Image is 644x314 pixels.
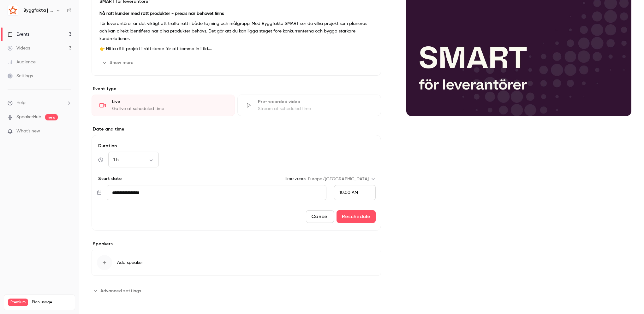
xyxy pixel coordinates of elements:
[16,128,40,135] span: What's new
[8,299,28,306] span: Premium
[8,5,18,15] img: Byggfakta | Powered by Hubexo
[337,210,376,223] button: Reschedule
[92,241,381,247] label: Speakers
[112,99,227,105] div: Live
[8,31,29,38] div: Events
[16,100,26,106] span: Help
[117,259,143,266] span: Add speaker
[45,114,58,120] span: new
[334,185,376,200] div: From
[92,86,381,92] p: Event type
[108,157,159,163] div: 1 h
[339,190,358,195] span: 10:00 AM
[8,59,36,65] div: Audience
[8,100,71,106] li: help-dropdown-opener
[99,20,373,43] p: För leverantörer är det viktigt att träffa rätt i både tajming och målgrupp. Med Byggfakta SMART ...
[237,95,381,116] div: Pre-recorded videoStream at scheduled time
[32,300,71,305] span: Plan usage
[258,99,373,105] div: Pre-recorded video
[92,286,145,296] button: Advanced settings
[16,114,41,120] a: SpeakerHub
[92,95,235,116] div: LiveGo live at scheduled time
[308,176,376,182] div: Europe/[GEOGRAPHIC_DATA]
[92,250,381,276] button: Add speaker
[97,143,376,149] label: Duration
[99,45,373,53] p: 👉 Hitta rätt projekt i rätt skede för att komma in i tid.
[306,210,334,223] button: Cancel
[8,73,33,79] div: Settings
[8,45,30,51] div: Videos
[92,286,381,296] section: Advanced settings
[99,58,137,68] button: Show more
[100,288,141,294] span: Advanced settings
[97,176,122,182] p: Start date
[284,176,306,182] label: Time zone:
[23,7,53,14] h6: Byggfakta | Powered by Hubexo
[92,126,381,132] label: Date and time
[99,11,224,16] strong: Nå rätt kunder med rätt produkter - precis när behovet finns
[112,106,227,112] div: Go live at scheduled time
[107,185,326,200] input: Tue, Feb 17, 2026
[258,106,373,112] div: Stream at scheduled time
